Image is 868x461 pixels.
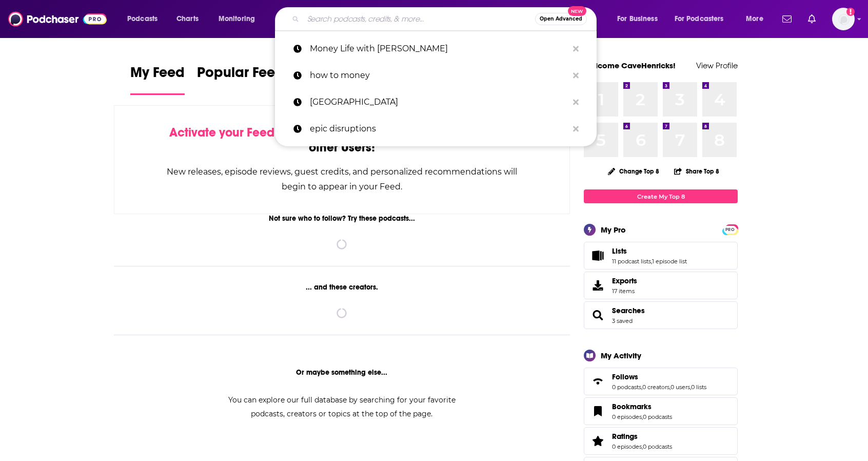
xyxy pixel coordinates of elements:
div: My Activity [601,351,641,360]
span: Lists [584,242,738,270]
button: Open AdvancedNew [535,13,587,25]
a: 1 episode list [652,258,687,265]
a: 0 lists [691,383,706,391]
button: open menu [211,11,268,27]
div: ... and these creators. [114,283,570,292]
span: Bookmarks [584,397,738,425]
span: Logged in as CaveHenricks [832,8,855,30]
a: Follows [587,374,608,389]
span: For Podcasters [675,12,724,26]
a: Welcome CaveHenricks! [584,61,676,70]
a: PRO [724,225,736,233]
p: epic disruptions [310,116,568,142]
p: Money Life with Chuck Jaffe [310,35,568,62]
span: Follows [612,372,638,381]
span: Exports [612,276,637,285]
a: Popular Feed [197,64,284,95]
a: 11 podcast lists [612,258,651,265]
span: For Business [617,12,658,26]
a: Lists [587,248,608,263]
a: Ratings [587,434,608,448]
a: 0 podcasts [643,443,672,450]
button: open menu [120,11,171,27]
img: User Profile [832,8,855,30]
a: Bookmarks [587,404,608,418]
span: Searches [584,301,738,329]
a: 3 saved [612,317,633,324]
span: Popular Feed [197,64,284,87]
a: 0 episodes [612,443,642,450]
span: , [642,413,643,420]
input: Search podcasts, credits, & more... [303,11,535,27]
a: 0 creators [642,383,669,391]
span: 17 items [612,287,637,295]
div: Search podcasts, credits, & more... [285,7,606,31]
a: Exports [584,272,738,299]
span: More [746,12,763,26]
a: Create My Top 8 [584,189,738,203]
span: Charts [176,12,199,26]
a: 0 users [670,383,690,391]
a: [GEOGRAPHIC_DATA] [275,89,597,116]
span: Follows [584,368,738,395]
a: how to money [275,62,597,89]
a: 0 podcasts [612,383,641,391]
span: My Feed [130,64,185,87]
a: Bookmarks [612,402,672,411]
div: You can explore our full database by searching for your favorite podcasts, creators or topics at ... [215,393,468,421]
a: Money Life with [PERSON_NAME] [275,35,597,62]
span: Monitoring [219,12,255,26]
button: Show profile menu [832,8,855,30]
div: Or maybe something else... [114,368,570,377]
a: 0 episodes [612,413,642,420]
button: open menu [739,11,776,27]
p: how to money [310,62,568,89]
button: Change Top 8 [602,165,665,178]
a: 0 podcasts [643,413,672,420]
p: sand hill road [310,89,568,116]
span: , [642,443,643,450]
span: , [690,383,691,391]
span: Bookmarks [612,402,652,411]
div: Not sure who to follow? Try these podcasts... [114,214,570,223]
div: New releases, episode reviews, guest credits, and personalized recommendations will begin to appe... [166,164,518,194]
img: Podchaser - Follow, Share and Rate Podcasts [8,9,107,29]
a: Ratings [612,432,672,441]
a: Follows [612,372,706,381]
a: Show notifications dropdown [804,10,820,28]
a: Show notifications dropdown [778,10,796,28]
a: Lists [612,246,687,256]
div: My Pro [601,225,626,235]
a: epic disruptions [275,116,597,142]
a: Charts [170,11,205,27]
a: My Feed [130,64,185,95]
span: , [669,383,670,391]
a: Searches [612,306,645,315]
span: Podcasts [127,12,157,26]
div: by following Podcasts, Creators, Lists, and other Users! [166,125,518,155]
button: Share Top 8 [674,161,720,181]
span: , [641,383,642,391]
button: open menu [610,11,670,27]
span: , [651,258,652,265]
span: Lists [612,246,627,256]
a: View Profile [696,61,738,70]
svg: Add a profile image [846,8,855,16]
span: Open Advanced [540,16,582,22]
button: open menu [668,11,739,27]
span: Ratings [584,427,738,455]
span: New [568,6,586,16]
a: Searches [587,308,608,322]
span: Ratings [612,432,638,441]
span: PRO [724,226,736,234]
span: Exports [587,278,608,293]
span: Activate your Feed [169,125,274,140]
